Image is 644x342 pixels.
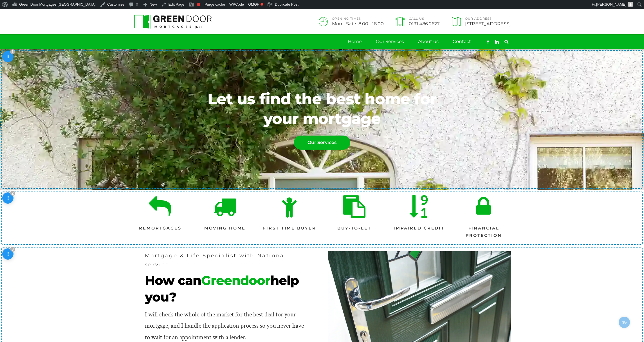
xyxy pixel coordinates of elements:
[145,251,305,269] span: Mortgage & Life Specialist with National service
[596,2,626,6] span: [PERSON_NAME]
[394,17,440,26] a: Call Us0191 486 2627
[2,248,14,260] span: Edit
[332,21,384,26] span: Mon - Sat ~ 8.00 - 18.00
[2,192,14,204] span: Edit
[294,136,350,150] a: Our Services
[457,225,511,239] span: Financial Protection
[10,247,15,252] span: 3
[263,225,316,232] span: First Time Buyer
[139,225,181,232] span: Remortgages
[196,89,448,129] span: Let us find the best home for your mortgage
[332,17,384,21] span: OPENING TIMES
[294,136,350,149] span: Our Services
[145,272,305,305] span: How can help you?
[418,35,439,49] a: About us
[450,17,510,26] a: Our Address[STREET_ADDRESS]
[409,17,440,21] span: Call Us
[376,35,404,49] a: Our Services
[2,51,14,62] span: Edit
[453,35,471,49] a: Contact
[10,49,15,54] span: 1
[409,21,440,26] span: 0191 486 2627
[204,225,246,232] span: Moving Home
[10,191,15,196] span: 2
[197,3,200,6] div: Focus keyphrase not set
[348,35,362,49] a: Home
[394,225,445,232] span: Impaired Credit
[337,225,371,232] span: Buy-to-let
[201,272,270,289] b: Greendoor
[465,17,511,21] span: Our Address
[134,15,212,29] img: Green Door Mortgages North East
[465,21,511,26] span: [STREET_ADDRESS]
[619,317,630,328] span: Edit/Preview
